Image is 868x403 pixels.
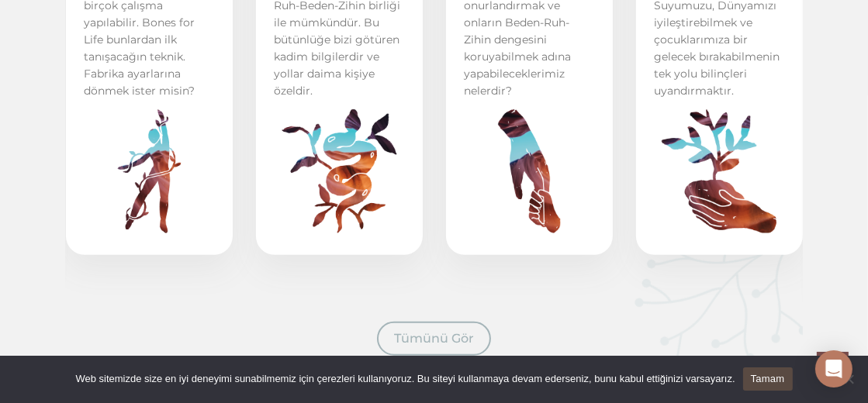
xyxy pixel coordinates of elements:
[465,107,594,236] img: cocuk-ve-ebeveyn.png
[815,350,852,387] div: Open Intercom Messenger
[655,107,784,236] img: ekolojik-yasam.png
[377,322,491,356] a: Tümünü Gör
[275,107,404,236] img: butuncul-tip.png
[743,367,793,391] a: Tamam
[85,107,214,236] img: beden-ve-hareket.png
[394,331,474,346] span: Tümünü Gör
[75,371,735,387] span: Web sitemizde size en iyi deneyimi sunabilmemiz için çerezleri kullanıyoruz. Bu siteyi kullanmaya...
